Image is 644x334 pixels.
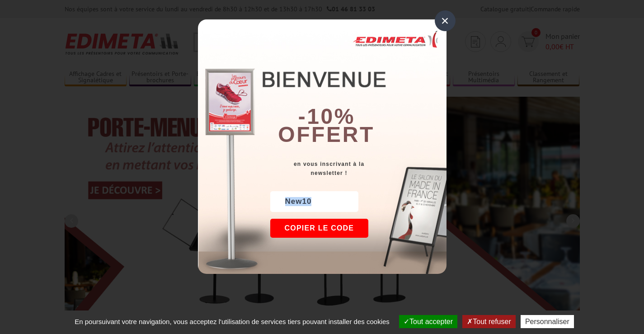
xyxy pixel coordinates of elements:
span: En poursuivant votre navigation, vous acceptez l'utilisation de services tiers pouvant installer ... [70,318,394,325]
button: Copier le code [270,219,369,238]
button: Tout accepter [399,315,457,328]
div: × [435,10,456,31]
button: Tout refuser [462,315,515,328]
font: offert [278,122,375,146]
div: New10 [270,191,358,212]
button: Personnaliser (fenêtre modale) [521,315,574,328]
b: -10% [298,104,355,128]
div: en vous inscrivant à la newsletter ! [270,160,447,178]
